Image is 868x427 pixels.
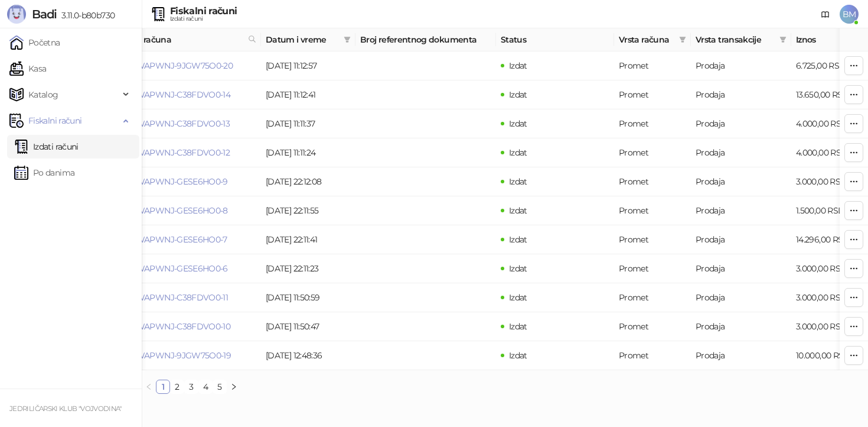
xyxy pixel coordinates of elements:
td: Promet [614,109,691,138]
span: Izdat [509,234,527,245]
span: Izdat [509,205,527,216]
a: QLWAPWNJ-GESE6HO0-8 [125,205,228,216]
a: QLWAPWNJ-C38FDVO0-13 [125,118,230,129]
td: Promet [614,167,691,196]
a: QLWAPWNJ-C38FDVO0-12 [125,147,230,158]
span: Katalog [28,83,58,106]
td: Prodaja [691,341,791,370]
span: BM [840,5,859,24]
th: Status [496,28,614,51]
a: QLWAPWNJ-GESE6HO0-9 [125,176,228,187]
div: Izdati računi [170,16,237,22]
span: Izdat [509,118,527,129]
span: Izdat [509,89,527,100]
span: Izdat [509,292,527,303]
td: QLWAPWNJ-GESE6HO0-8 [120,196,261,225]
td: [DATE] 22:12:08 [261,167,355,196]
button: left [142,380,156,394]
td: Promet [614,51,691,80]
td: [DATE] 22:11:55 [261,196,355,225]
a: QLWAPWNJ-C38FDVO0-11 [125,292,228,303]
td: QLWAPWNJ-C38FDVO0-13 [120,109,261,138]
li: Sledeća strana [227,380,241,394]
td: [DATE] 12:48:36 [261,341,355,370]
td: [DATE] 22:11:23 [261,254,355,283]
li: 4 [198,380,213,394]
small: JEDRILIČARSKI KLUB "VOJVODINA" [9,405,122,413]
td: [DATE] 11:11:37 [261,109,355,138]
a: 3 [185,380,198,393]
span: Izdat [509,350,527,361]
td: Promet [614,138,691,167]
span: Iznos [796,33,857,46]
td: [DATE] 11:11:24 [261,138,355,167]
td: Prodaja [691,109,791,138]
a: QLWAPWNJ-GESE6HO0-6 [125,263,228,274]
td: [DATE] 11:12:41 [261,80,355,109]
td: Promet [614,283,691,312]
a: QLWAPWNJ-C38FDVO0-10 [125,321,230,332]
a: Dokumentacija [816,5,835,24]
td: Prodaja [691,196,791,225]
li: Prethodna strana [142,380,156,394]
td: Promet [614,225,691,254]
span: filter [679,36,686,43]
div: Fiskalni računi [170,7,237,16]
td: QLWAPWNJ-GESE6HO0-9 [120,167,261,196]
a: QLWAPWNJ-C38FDVO0-14 [125,89,230,100]
span: Broj računa [125,33,243,46]
td: QLWAPWNJ-GESE6HO0-6 [120,254,261,283]
td: QLWAPWNJ-C38FDVO0-10 [120,312,261,341]
a: 2 [171,380,184,393]
a: QLWAPWNJ-9JGW75O0-19 [125,350,231,361]
img: Logo [7,5,26,24]
td: Promet [614,312,691,341]
th: Vrsta računa [614,28,691,51]
th: Broj računa [120,28,261,51]
span: Badi [32,7,57,21]
td: Prodaja [691,312,791,341]
td: QLWAPWNJ-C38FDVO0-11 [120,283,261,312]
td: Prodaja [691,167,791,196]
td: [DATE] 11:12:57 [261,51,355,80]
li: 3 [184,380,198,394]
span: Vrsta transakcije [696,33,775,46]
span: filter [777,31,789,48]
a: QLWAPWNJ-GESE6HO0-7 [125,234,227,245]
td: QLWAPWNJ-9JGW75O0-19 [120,341,261,370]
span: filter [344,36,351,43]
a: Izdati računi [14,135,79,158]
td: Promet [614,254,691,283]
span: Izdat [509,263,527,274]
td: Prodaja [691,51,791,80]
td: QLWAPWNJ-C38FDVO0-14 [120,80,261,109]
li: 5 [213,380,227,394]
span: Izdat [509,60,527,71]
td: Prodaja [691,283,791,312]
td: [DATE] 11:50:47 [261,312,355,341]
li: 2 [170,380,184,394]
span: 3.11.0-b80b730 [57,10,115,21]
a: Kasa [9,57,46,80]
span: filter [779,36,787,43]
td: Promet [614,80,691,109]
td: Promet [614,196,691,225]
td: [DATE] 11:50:59 [261,283,355,312]
span: Fiskalni računi [28,109,81,132]
span: filter [677,31,688,48]
a: Početna [9,31,60,54]
span: Izdat [509,176,527,187]
td: QLWAPWNJ-9JGW75O0-20 [120,51,261,80]
td: Prodaja [691,254,791,283]
th: Vrsta transakcije [691,28,791,51]
td: [DATE] 22:11:41 [261,225,355,254]
a: 5 [213,380,226,393]
td: QLWAPWNJ-GESE6HO0-7 [120,225,261,254]
span: right [230,383,237,390]
button: right [227,380,241,394]
th: Broj referentnog dokumenta [355,28,496,51]
td: Prodaja [691,225,791,254]
td: Prodaja [691,138,791,167]
li: 1 [156,380,170,394]
span: left [145,383,152,390]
